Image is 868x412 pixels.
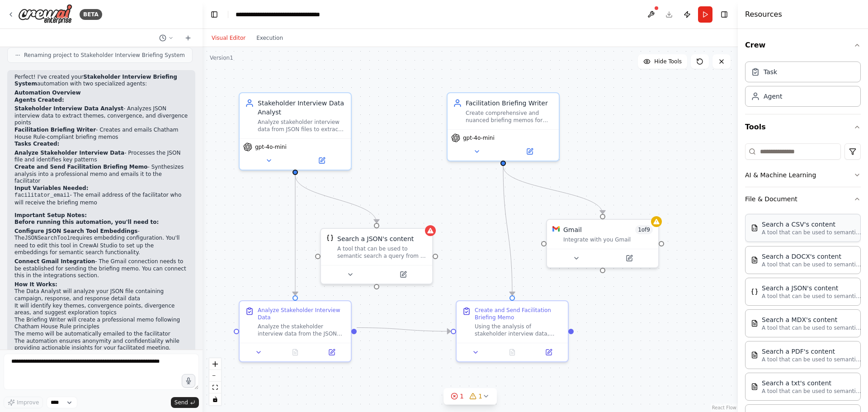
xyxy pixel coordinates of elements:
[460,392,464,401] span: 1
[762,324,861,331] p: A tool that can be used to semantic search a query from a MDX's content.
[745,187,861,211] button: File & Document
[14,141,59,147] strong: Tasks Created:
[80,9,102,20] div: BETA
[14,258,188,279] p: - The Gmail connection needs to be established for sending the briefing memo. You can connect thi...
[712,405,736,410] a: React Flow attribution
[751,383,758,390] img: TXTSearchTool
[236,10,337,19] nav: breadcrumb
[181,33,195,43] button: Start a new chat
[762,220,861,229] div: Search a CSV's content
[14,288,188,302] li: The Data Analyst will analyze your JSON file containing campaign, response, and response detail data
[762,379,861,388] div: Search a txt's content
[533,347,564,358] button: Open in side panel
[14,338,188,366] p: The automation ensures anonymity and confidentiality while providing actionable insights for your...
[171,397,199,408] button: Send
[24,52,185,59] span: Renaming project to Stakeholder Interview Briefing System
[14,90,80,96] strong: Automation Overview
[14,317,188,331] li: The Briefing Writer will create a professional memo following Chatham House Rule principles
[745,33,861,58] button: Crew
[638,54,687,69] button: Hide Tools
[14,281,57,288] strong: How It Works:
[18,4,72,24] img: Logo
[326,234,334,242] img: JSONSearchTool
[762,293,861,300] p: A tool that can be used to semantic search a query from a JSON's content.
[563,236,653,243] div: Integrate with you Gmail
[182,374,195,388] button: Click to speak your automation idea
[604,253,655,264] button: Open in side panel
[14,258,95,265] strong: Connect Gmail Integration
[762,315,861,324] div: Search a MDX's content
[751,224,758,232] img: CSVSearchTool
[654,58,682,65] span: Hide Tools
[239,300,352,362] div: Analyze Stakeholder Interview DataAnalyze the stakeholder interview data from the JSON file conta...
[14,228,137,234] strong: Configure JSON Search Tool Embeddings
[463,134,495,142] span: gpt-4o-mini
[14,74,188,88] p: Perfect! I've created your automation with two specialized agents:
[475,307,562,321] div: Create and Send Facilitation Briefing Memo
[210,54,233,62] div: Version 1
[337,234,414,243] div: Search a JSON's content
[14,127,96,133] strong: Facilitation Briefing Writer
[14,164,148,170] strong: Create and Send Facilitation Briefing Memo
[751,320,758,327] img: MDXSearchTool
[209,358,221,370] button: zoom in
[14,105,123,112] strong: Stakeholder Interview Data Analyst
[504,146,555,157] button: Open in side panel
[255,143,287,151] span: gpt-4o-mini
[14,74,177,87] strong: Stakeholder Interview Briefing System
[546,219,659,268] div: GmailGmail1of9Integrate with you Gmail
[14,150,124,156] strong: Analyze Stakeholder Interview Data
[14,331,188,338] li: The memo will be automatically emailed to the facilitator
[357,323,451,336] g: Edge from 3707f2ec-7404-4767-b03b-13e30250fc9f to 81432aba-80fe-4fea-bb77-aed97778a40c
[258,118,345,133] div: Analyze stakeholder interview data from JSON files to extract key themes, patterns, convergence p...
[635,225,653,234] span: Number of enabled actions
[751,256,758,264] img: DOCXSearchTool
[291,175,381,223] g: Edge from e8a760f8-c03f-4c39-844a-8b58bd8cbc2c to e903ef19-bf21-4d1f-bfcd-8e128bb56f9b
[258,323,345,337] div: Analyze the stakeholder interview data from the JSON file containing campaign, response, and resp...
[14,105,188,127] li: - Analyzes JSON interview data to extract themes, convergence, and divergence points
[493,347,532,358] button: No output available
[14,192,188,206] li: - The email address of the facilitator who will receive the briefing memo
[258,99,345,117] div: Stakeholder Interview Data Analyst
[762,229,861,236] p: A tool that can be used to semantic search a query from a CSV's content.
[456,300,569,362] div: Create and Send Facilitation Briefing MemoUsing the analysis of stakeholder interview data, creat...
[258,307,345,321] div: Analyze Stakeholder Interview Data
[751,288,758,295] img: JSONSearchTool
[14,150,188,164] li: - Processes the JSON file and identifies key patterns
[745,114,861,140] button: Tools
[209,382,221,393] button: fit view
[14,127,188,141] li: - Creates and emails Chatham House Rule-compliant briefing memos
[466,99,553,108] div: Facilitation Briefing Writer
[762,261,861,268] p: A tool that can be used to semantic search a query from a DOCX's content.
[764,92,782,101] div: Agent
[291,175,300,295] g: Edge from e8a760f8-c03f-4c39-844a-8b58bd8cbc2c to 3707f2ec-7404-4767-b03b-13e30250fc9f
[764,67,777,76] div: Task
[4,397,43,408] button: Improve
[762,347,861,356] div: Search a PDF's content
[276,347,315,358] button: No output available
[447,92,560,161] div: Facilitation Briefing WriterCreate comprehensive and nuanced briefing memos for facilitators that...
[762,356,861,363] p: A tool that can be used to semantic search a query from a PDF's content.
[745,58,861,114] div: Crew
[209,370,221,382] button: zoom out
[745,163,861,187] button: AI & Machine Learning
[475,323,562,337] div: Using the analysis of stakeholder interview data, create a professional briefing memo for the fac...
[209,393,221,405] button: toggle interactivity
[552,225,560,232] img: Gmail
[14,185,89,191] strong: Input Variables Needed:
[14,303,188,317] li: It will identify key themes, convergence points, divergence areas, and suggest exploration topics
[478,392,482,401] span: 1
[251,33,288,43] button: Execution
[14,228,188,256] p: - The requires embedding configuration. You'll need to edit this tool in CrewAI Studio to set up ...
[24,235,70,242] code: JSONSearchTool
[377,269,429,280] button: Open in side panel
[762,284,861,293] div: Search a JSON's content
[563,225,582,234] div: Gmail
[443,388,497,405] button: 11
[751,351,758,359] img: PDFSearchTool
[466,109,553,124] div: Create comprehensive and nuanced briefing memos for facilitators that synthesize stakeholder insi...
[337,245,427,260] div: A tool that can be used to semantic search a query from a JSON's content.
[718,8,731,21] button: Hide right sidebar
[17,399,39,406] span: Improve
[14,212,87,218] strong: Important Setup Notes:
